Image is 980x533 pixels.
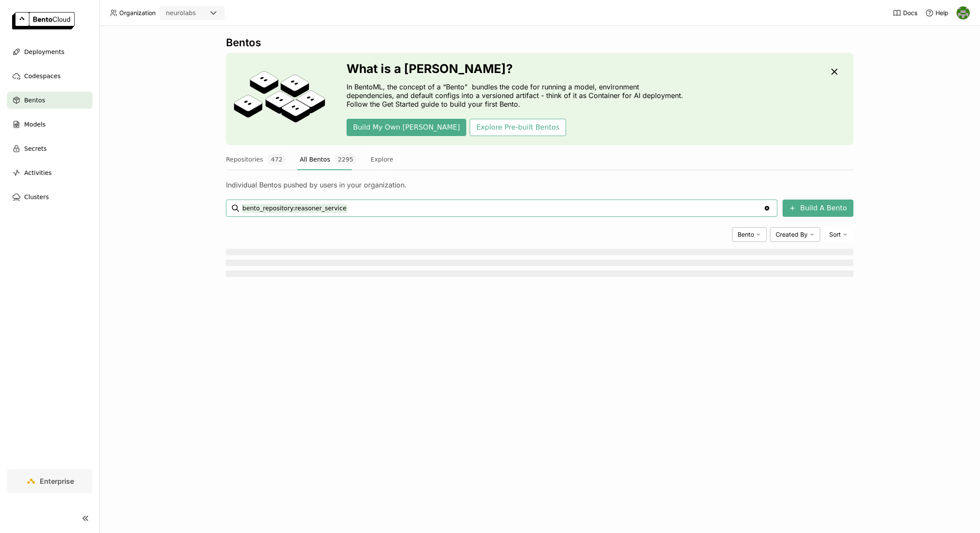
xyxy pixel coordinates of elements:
button: Explore Pre-built Bentos [470,119,566,136]
span: 2295 [334,154,357,165]
span: Organization [119,9,156,17]
img: Toby Thomas [957,6,970,19]
div: Individual Bentos pushed by users in your organization. [226,181,853,189]
button: Explore [371,149,394,170]
span: Sort [829,231,841,238]
a: Activities [7,164,92,181]
span: Created By [776,231,808,238]
input: Search [242,201,764,215]
a: Enterprise [7,469,92,493]
span: Enterprise [40,477,74,485]
span: Bento [738,231,754,238]
span: 472 [267,154,286,165]
button: All Bentos [300,149,357,170]
input: Selected neurolabs. [197,9,197,18]
span: Activities [24,168,52,178]
div: Bento [732,227,767,242]
span: Deployments [24,47,64,57]
a: Codespaces [7,67,92,85]
img: cover onboarding [233,70,326,127]
div: Sort [824,227,853,242]
span: Docs [903,9,917,17]
span: Clusters [24,192,49,202]
a: Deployments [7,43,92,60]
a: Bentos [7,92,92,109]
svg: Clear value [764,205,770,212]
div: Created By [770,227,820,242]
span: Models [24,119,45,130]
h3: What is a [PERSON_NAME]? [347,62,688,76]
img: logo [12,12,75,29]
span: Codespaces [24,71,60,81]
div: Help [925,9,948,17]
button: Build My Own [PERSON_NAME] [347,119,466,136]
a: Docs [893,9,917,17]
button: Build A Bento [783,200,853,217]
button: Repositories [226,149,286,170]
a: Clusters [7,188,92,206]
a: Secrets [7,140,92,157]
span: Bentos [24,95,45,105]
div: neurolabs [166,9,196,17]
div: Bentos [226,36,853,49]
span: Secrets [24,143,47,154]
p: In BentoML, the concept of a “Bento” bundles the code for running a model, environment dependenci... [347,82,688,108]
span: Help [935,9,948,17]
a: Models [7,116,92,133]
